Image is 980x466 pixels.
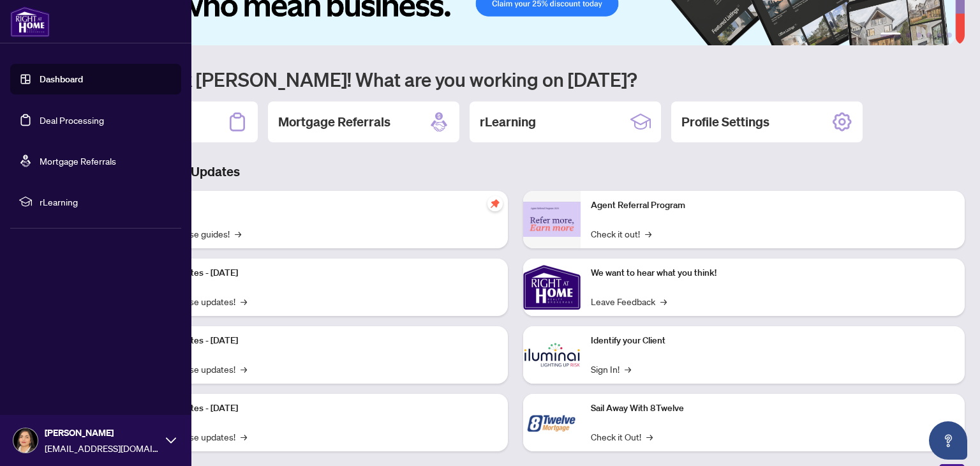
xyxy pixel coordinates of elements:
[591,227,651,241] a: Check it out!→
[681,113,769,131] h2: Profile Settings
[66,67,965,91] h1: Welcome back [PERSON_NAME]! What are you working on [DATE]?
[40,155,116,167] a: Mortgage Referrals
[591,294,667,308] a: Leave Feedback→
[45,441,160,455] span: [EMAIL_ADDRESS][DOMAIN_NAME]
[66,163,965,181] h3: Brokerage & Industry Updates
[906,33,911,38] button: 2
[591,430,653,444] a: Check it Out!→
[591,362,631,376] a: Sign In!→
[13,428,38,453] img: Profile Icon
[487,196,503,211] span: pushpin
[916,33,921,38] button: 3
[880,33,901,38] button: 1
[645,227,651,241] span: →
[241,294,247,308] span: →
[929,421,967,460] button: Open asap
[241,362,247,376] span: →
[926,33,932,38] button: 4
[625,362,631,376] span: →
[40,114,104,126] a: Deal Processing
[591,199,954,213] p: Agent Referral Program
[523,202,581,237] img: Agent Referral Program
[523,394,581,451] img: Sail Away With 8Twelve
[10,6,50,37] img: logo
[937,33,942,38] button: 5
[591,266,954,280] p: We want to hear what you think!
[523,326,581,384] img: Identify your Client
[45,426,160,440] span: [PERSON_NAME]
[235,227,241,241] span: →
[40,195,172,209] span: rLearning
[591,402,954,416] p: Sail Away With 8Twelve
[134,199,498,213] p: Self-Help
[591,334,954,348] p: Identify your Client
[134,402,498,416] p: Platform Updates - [DATE]
[523,259,581,316] img: We want to hear what you think!
[947,33,952,38] button: 6
[278,113,390,131] h2: Mortgage Referrals
[134,266,498,280] p: Platform Updates - [DATE]
[134,334,498,348] p: Platform Updates - [DATE]
[241,430,247,444] span: →
[40,73,83,85] a: Dashboard
[660,294,667,308] span: →
[646,430,653,444] span: →
[480,113,536,131] h2: rLearning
